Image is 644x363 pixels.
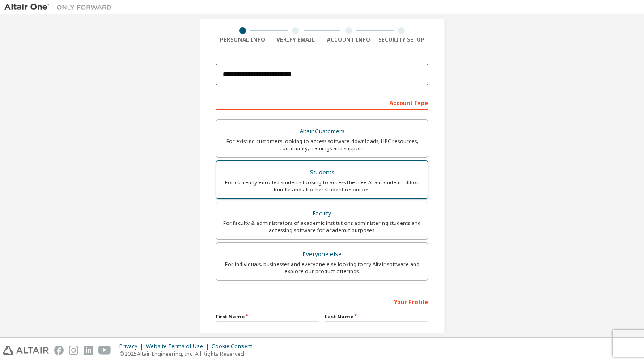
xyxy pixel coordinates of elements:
label: First Name [216,313,319,320]
div: Privacy [119,343,146,350]
p: © 2025 Altair Engineering, Inc. All Rights Reserved. [119,350,258,358]
div: Website Terms of Use [146,343,212,350]
div: Faculty [222,207,422,220]
label: Last Name [325,313,428,320]
img: instagram.svg [69,346,78,355]
img: linkedin.svg [84,346,93,355]
div: Security Setup [375,36,428,43]
div: Altair Customers [222,125,422,138]
div: For individuals, businesses and everyone else looking to try Altair software and explore our prod... [222,261,422,275]
div: Everyone else [222,248,422,261]
div: Personal Info [216,36,269,43]
img: Altair One [4,3,116,12]
div: Your Profile [216,294,428,308]
img: youtube.svg [98,346,111,355]
div: Verify Email [269,36,322,43]
div: Cookie Consent [212,343,258,350]
div: For currently enrolled students looking to access the free Altair Student Edition bundle and all ... [222,179,422,193]
img: facebook.svg [54,346,64,355]
img: altair_logo.svg [3,346,49,355]
div: Account Info [322,36,375,43]
div: Students [222,166,422,179]
div: Account Type [216,95,428,110]
div: For faculty & administrators of academic institutions administering students and accessing softwa... [222,219,422,234]
div: For existing customers looking to access software downloads, HPC resources, community, trainings ... [222,138,422,152]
